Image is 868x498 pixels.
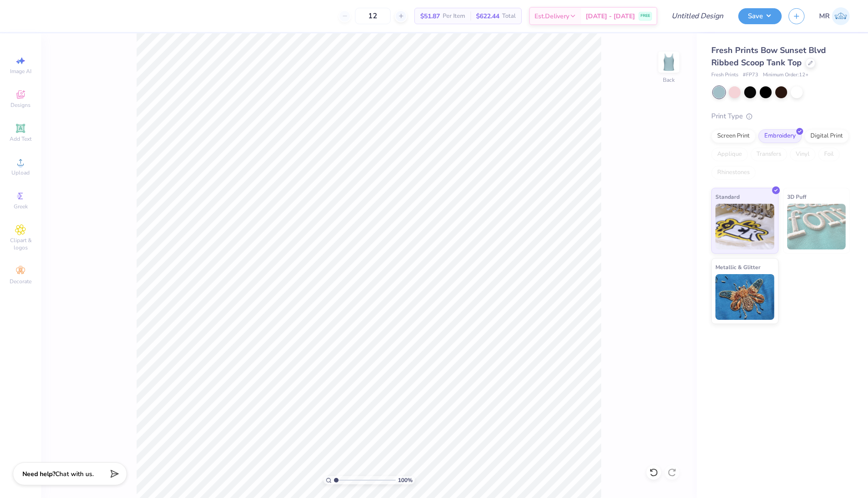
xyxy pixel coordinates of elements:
[832,7,850,25] img: Marley Rubin
[5,237,37,251] span: Clipart & logos
[818,148,840,161] div: Foil
[711,45,826,68] span: Fresh Prints Bow Sunset Blvd Ribbed Scoop Tank Top
[586,11,635,21] span: [DATE] - [DATE]
[819,7,850,25] a: MR
[476,11,499,21] span: $622.44
[22,470,55,478] strong: Need help?
[738,8,782,24] button: Save
[743,71,758,79] span: # FP73
[787,204,846,249] img: 3D Puff
[10,278,32,285] span: Decorate
[751,148,787,161] div: Transfers
[715,262,761,272] span: Metallic & Glitter
[640,13,650,19] span: FREE
[711,148,748,161] div: Applique
[711,111,850,122] div: Print Type
[763,71,809,79] span: Minimum Order: 12 +
[663,76,675,84] div: Back
[10,135,32,143] span: Add Text
[715,192,740,201] span: Standard
[11,101,31,109] span: Designs
[711,71,738,79] span: Fresh Prints
[398,476,413,484] span: 100 %
[711,166,756,180] div: Rhinestones
[758,129,802,143] div: Embroidery
[664,7,731,25] input: Untitled Design
[715,274,774,320] img: Metallic & Glitter
[711,129,756,143] div: Screen Print
[715,204,774,249] img: Standard
[420,11,440,21] span: $51.87
[355,8,391,24] input: – –
[14,203,28,210] span: Greek
[660,53,678,71] img: Back
[10,68,32,75] span: Image AI
[819,11,830,21] span: MR
[787,192,806,201] span: 3D Puff
[804,129,849,143] div: Digital Print
[11,169,30,176] span: Upload
[535,11,569,21] span: Est. Delivery
[55,470,94,478] span: Chat with us.
[790,148,815,161] div: Vinyl
[443,11,465,21] span: Per Item
[502,11,516,21] span: Total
